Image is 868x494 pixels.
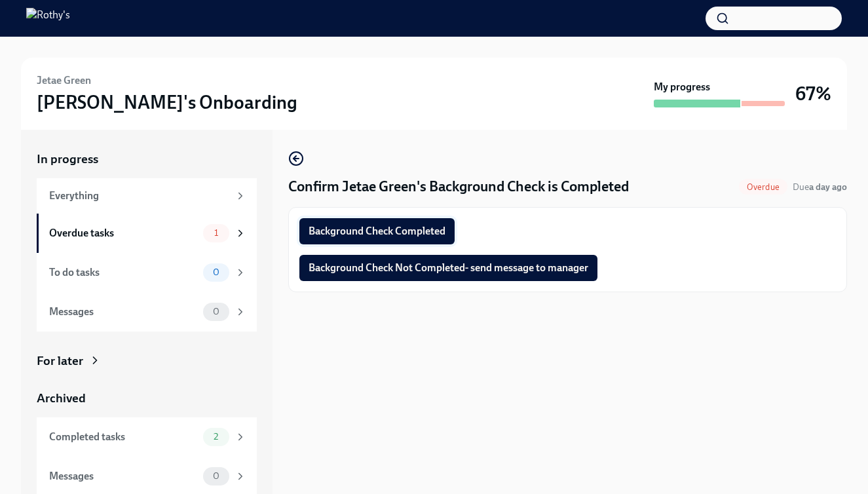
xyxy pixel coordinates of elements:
[309,225,445,238] span: Background Check Completed
[49,226,198,240] div: Overdue tasks
[206,228,226,238] span: 1
[288,177,629,197] h4: Confirm Jetae Green's Background Check is Completed
[309,261,588,275] span: Background Check Not Completed- send message to manager
[49,189,229,203] div: Everything
[49,305,198,319] div: Messages
[26,8,70,29] img: Rothy's
[206,432,226,442] span: 2
[205,267,227,277] span: 0
[654,80,710,94] strong: My progress
[795,82,831,105] h3: 67%
[809,181,847,193] strong: a day ago
[37,73,91,88] h6: Jetae Green
[37,352,83,370] div: For later
[37,292,257,332] a: Messages0
[49,430,198,444] div: Completed tasks
[299,218,455,244] button: Background Check Completed
[205,471,227,481] span: 0
[37,178,257,214] a: Everything
[37,417,257,457] a: Completed tasks2
[37,151,257,168] a: In progress
[37,390,257,407] a: Archived
[299,255,597,281] button: Background Check Not Completed- send message to manager
[49,469,198,484] div: Messages
[793,181,847,193] span: Due
[49,265,198,280] div: To do tasks
[793,181,847,193] span: September 16th, 2025 09:00
[739,182,787,192] span: Overdue
[205,307,227,316] span: 0
[37,90,297,114] h3: [PERSON_NAME]'s Onboarding
[37,214,257,253] a: Overdue tasks1
[37,352,257,370] a: For later
[37,253,257,292] a: To do tasks0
